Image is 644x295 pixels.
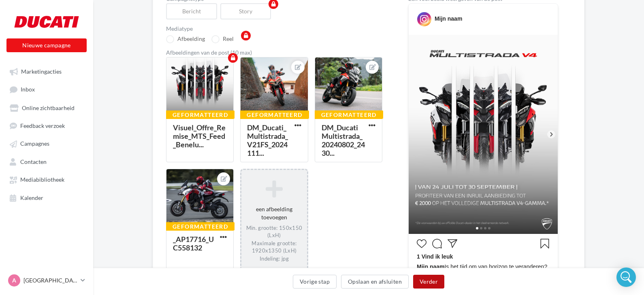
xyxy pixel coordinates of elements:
a: Campagnes [5,136,88,151]
div: DM_Ducati_Multistrada_V21FS_2024111... [247,123,288,157]
a: Feedback verzoek [5,118,88,133]
svg: Enregistrer [540,239,550,248]
span: Feedback verzoek [20,122,65,129]
div: Mijn naam [435,15,462,23]
svg: Commenter [432,239,442,248]
div: Geformatteerd [166,110,235,119]
label: Mediatype [166,26,382,32]
span: Mijn naam [417,263,444,270]
a: A [GEOGRAPHIC_DATA] [6,273,87,288]
span: Marketingacties [21,68,62,75]
a: Inbox [5,82,88,97]
div: Open Intercom Messenger [616,267,636,287]
span: Kalender [20,194,43,201]
a: Kalender [5,190,88,205]
a: Contacten [5,154,88,169]
button: Vorige stap [293,275,337,289]
div: _AP17716_UC558132 [173,235,214,252]
span: A [12,276,16,284]
span: Mediabibliotheek [20,176,64,183]
button: Opslaan en afsluiten [341,275,409,289]
span: Online zichtbaarheid [22,104,75,111]
svg: J’aime [417,239,426,248]
button: Nieuwe campagne [6,38,87,52]
div: Geformatteerd [240,110,309,119]
div: 1 Vind ik leuk [417,253,550,263]
span: Inbox [21,86,35,93]
a: Online zichtbaarheid [5,100,88,115]
div: Afbeeldingen van de post (10 max) [166,50,382,55]
svg: Partager la publication [448,239,457,248]
div: Geformatteerd [315,110,383,119]
p: [GEOGRAPHIC_DATA] [23,276,77,284]
div: DM_Ducati Multistrada_20240802_2430... [322,123,365,157]
a: Mediabibliotheek [5,172,88,187]
button: Verder [413,275,444,289]
span: Contacten [20,158,47,165]
div: Visuel_Offre_Remise_MTS_Feed_Benelu... [173,123,226,149]
a: Marketingacties [5,64,88,79]
span: Campagnes [20,140,49,147]
div: Geformatteerd [166,222,235,231]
